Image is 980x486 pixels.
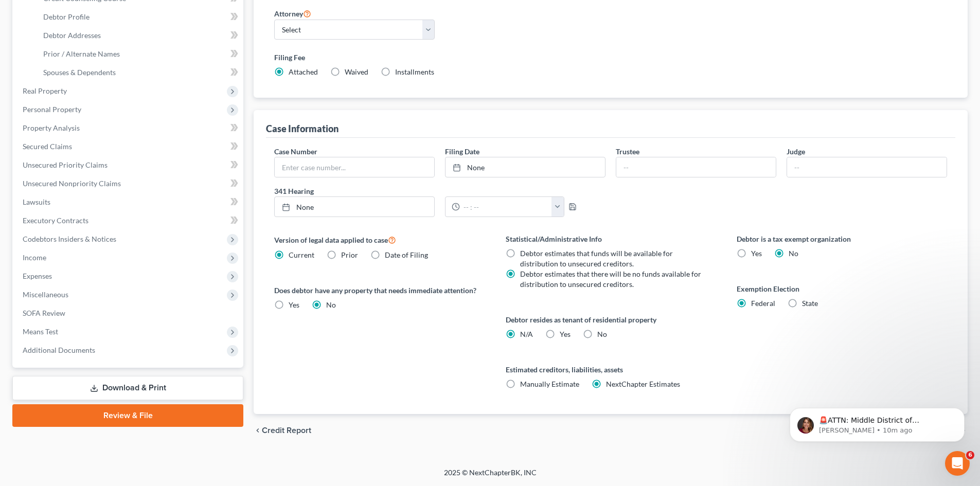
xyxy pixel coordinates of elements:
a: Download & Print [12,376,243,400]
label: Attorney [274,7,311,20]
span: Prior [341,250,358,259]
div: Case Information [266,122,338,135]
label: Judge [787,146,805,157]
span: Miscellaneous [23,290,68,299]
a: Secured Claims [14,137,243,156]
span: Yes [560,330,571,338]
a: Property Analysis [14,119,243,137]
iframe: Intercom live chat [945,451,970,476]
a: Spouses & Dependents [35,63,243,82]
span: SOFA Review [23,309,65,317]
a: Debtor Addresses [35,26,243,45]
span: Date of Filing [385,250,428,259]
span: Real Property [23,86,67,95]
span: Debtor Profile [43,12,90,21]
a: SOFA Review [14,304,243,322]
span: Federal [751,299,775,308]
span: Secured Claims [23,142,72,151]
div: 2025 © NextChapterBK, INC [197,467,783,486]
label: Estimated creditors, liabilities, assets [506,364,716,375]
span: Personal Property [23,105,81,114]
iframe: Intercom notifications message [774,386,980,458]
input: -- [787,157,947,177]
span: Debtor estimates that funds will be available for distribution to unsecured creditors. [520,249,673,268]
span: Unsecured Priority Claims [23,160,108,169]
label: Exemption Election [737,283,947,294]
a: Executory Contracts [14,211,243,230]
a: Unsecured Nonpriority Claims [14,174,243,193]
a: Unsecured Priority Claims [14,156,243,174]
span: Manually Estimate [520,380,579,388]
input: -- : -- [460,197,552,217]
i: chevron_left [254,426,262,435]
label: Statistical/Administrative Info [506,233,716,244]
label: 341 Hearing [269,186,611,196]
label: Debtor is a tax exempt organization [737,233,947,244]
input: Enter case number... [275,157,434,177]
span: Means Test [23,327,58,336]
span: Yes [751,249,762,258]
span: 6 [966,451,974,459]
input: -- [616,157,776,177]
label: Debtor resides as tenant of residential property [506,314,716,325]
a: None [275,197,434,217]
label: Does debtor have any property that needs immediate attention? [274,285,485,296]
a: None [446,157,605,177]
span: Spouses & Dependents [43,68,116,77]
span: N/A [520,330,533,338]
span: Additional Documents [23,346,95,354]
label: Filing Fee [274,52,947,63]
button: chevron_left Credit Report [254,426,311,435]
label: Case Number [274,146,317,157]
span: Executory Contracts [23,216,88,225]
span: Credit Report [262,426,311,435]
span: Property Analysis [23,123,80,132]
span: No [326,300,336,309]
a: Debtor Profile [35,8,243,26]
span: Expenses [23,272,52,280]
span: Lawsuits [23,197,50,206]
label: Version of legal data applied to case [274,233,485,246]
span: Unsecured Nonpriority Claims [23,179,121,188]
label: Trustee [616,146,639,157]
span: No [597,330,607,338]
span: Yes [289,300,299,309]
a: Review & File [12,404,243,427]
span: Codebtors Insiders & Notices [23,235,116,243]
label: Filing Date [445,146,479,157]
span: Prior / Alternate Names [43,49,120,58]
span: Debtor Addresses [43,31,101,40]
span: Current [289,250,314,259]
span: Income [23,253,46,262]
a: Prior / Alternate Names [35,45,243,63]
span: Debtor estimates that there will be no funds available for distribution to unsecured creditors. [520,269,701,289]
span: Waived [345,67,368,76]
a: Lawsuits [14,193,243,211]
span: Installments [395,67,434,76]
span: NextChapter Estimates [606,380,680,388]
span: No [789,249,798,258]
span: State [802,299,818,308]
span: Attached [289,67,318,76]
